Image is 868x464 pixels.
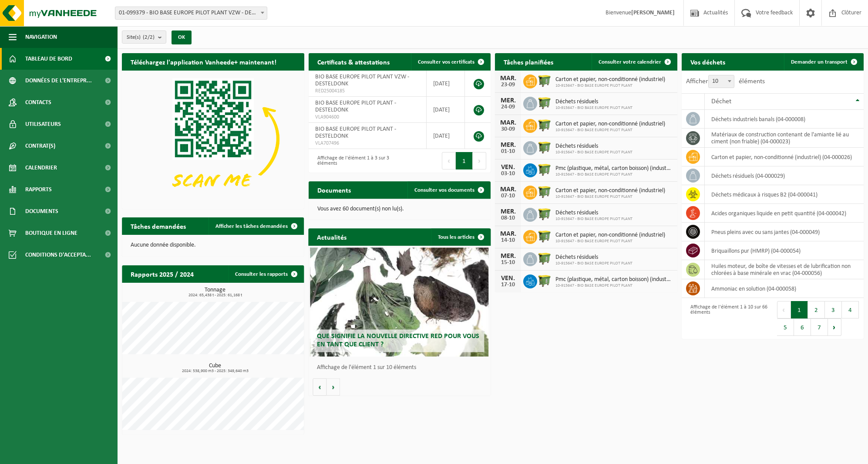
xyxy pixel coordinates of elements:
[25,200,58,222] span: Documents
[122,265,202,282] h2: Rapports 2025 / 2024
[25,113,61,135] span: Utilisateurs
[115,7,267,20] span: 01-099379 - BIO BASE EUROPE PILOT PLANT VZW - DESTELDONK
[411,53,490,71] a: Consulter vos certificats
[456,152,473,169] button: 1
[122,30,166,44] button: Site(s)(2/2)
[537,162,552,177] img: WB-1100-HPE-GN-50
[25,48,72,70] span: Tableau de bord
[25,135,55,157] span: Contrat(s)
[777,318,794,336] button: 5
[25,179,52,200] span: Rapports
[705,241,864,260] td: briquaillons pur (HMRP) (04-000054)
[172,30,192,44] button: OK
[808,301,825,318] button: 2
[25,244,91,266] span: Conditions d'accepta...
[473,152,486,169] button: Next
[705,148,864,166] td: carton et papier, non-conditionné (industriel) (04-000026)
[407,181,490,199] a: Consulter vos documents
[631,10,675,16] strong: [PERSON_NAME]
[537,184,552,199] img: WB-1100-HPE-GN-50
[791,59,848,65] span: Demander un transport
[555,83,665,88] span: 10-915647 - BIO BASE EUROPE PILOT PLANT
[708,75,734,88] span: 10
[122,217,195,234] h2: Tâches demandées
[555,76,665,83] span: Carton et papier, non-conditionné (industriel)
[25,157,57,179] span: Calendrier
[705,260,864,279] td: huiles moteur, de boîte de vitesses et de lubrification non chlorées à base minérale en vrac (04-...
[811,318,828,336] button: 7
[499,82,517,88] div: 23-09
[705,110,864,129] td: déchets industriels banals (04-000008)
[499,282,517,288] div: 17-10
[499,193,517,199] div: 07-10
[537,229,552,244] img: WB-1100-HPE-GN-50
[209,217,303,235] a: Afficher les tâches demandées
[418,59,474,65] span: Consulter vos certificats
[705,129,864,148] td: matériaux de construction contenant de l'amiante lié au ciment (non friable) (04-000023)
[427,97,465,123] td: [DATE]
[828,318,841,336] button: Next
[317,365,486,371] p: Affichage de l'élément 1 sur 10 éléments
[122,71,304,207] img: Download de VHEPlus App
[705,279,864,298] td: Ammoniac en solution (04-000058)
[682,53,734,70] h2: Vos déchets
[25,91,51,113] span: Contacts
[705,223,864,241] td: pneus pleins avec ou sans jantes (04-000049)
[555,276,673,283] span: Pmc (plastique, métal, carton boisson) (industriel)
[555,283,673,288] span: 10-915647 - BIO BASE EUROPE PILOT PLANT
[427,71,465,97] td: [DATE]
[25,70,92,91] span: Données de l'entrepr...
[499,164,517,171] div: VEN.
[499,75,517,82] div: MAR.
[537,95,552,110] img: WB-1100-HPE-GN-50
[555,210,632,217] span: Déchets résiduels
[791,301,808,318] button: 1
[315,100,396,113] span: BIO BASE EUROPE PILOT PLANT - DESTELDONK
[555,172,673,177] span: 10-915647 - BIO BASE EUROPE PILOT PLANT
[499,142,517,149] div: MER.
[427,123,465,149] td: [DATE]
[310,248,489,357] a: Que signifie la nouvelle directive RED pour vous en tant que client ?
[499,237,517,244] div: 14-10
[705,166,864,185] td: déchets résiduels (04-000029)
[705,185,864,204] td: déchets médicaux à risques B2 (04-000041)
[555,150,632,155] span: 10-915647 - BIO BASE EUROPE PILOT PLANT
[115,7,267,19] span: 01-099379 - BIO BASE EUROPE PILOT PLANT VZW - DESTELDONK
[315,88,420,95] span: RED25004185
[499,104,517,110] div: 24-09
[309,181,360,198] h2: Documents
[126,369,304,373] span: 2024: 538,900 m3 - 2025: 349,640 m3
[686,300,768,337] div: Affichage de l'élément 1 à 10 sur 66 éléments
[555,143,632,150] span: Déchets résiduels
[313,379,326,396] button: Vorige
[711,98,731,105] span: Déchet
[126,293,304,298] span: 2024: 65,438 t - 2025: 61,168 t
[442,152,456,169] button: Previous
[555,232,665,239] span: Carton et papier, non-conditionné (industriel)
[326,379,340,396] button: Volgende
[127,31,155,44] span: Site(s)
[25,222,77,244] span: Boutique en ligne
[555,261,632,266] span: 10-915647 - BIO BASE EUROPE PILOT PLANT
[555,239,665,244] span: 10-915647 - BIO BASE EUROPE PILOT PLANT
[499,253,517,260] div: MER.
[499,97,517,104] div: MER.
[784,53,863,71] a: Demander un transport
[499,208,517,215] div: MER.
[315,126,396,139] span: BIO BASE EUROPE PILOT PLANT - DESTELDONK
[825,301,842,318] button: 3
[499,171,517,177] div: 03-10
[309,53,398,70] h2: Certificats & attestations
[315,74,409,87] span: BIO BASE EUROPE PILOT PLANT VZW - DESTELDONK
[499,260,517,266] div: 15-10
[842,301,859,318] button: 4
[705,204,864,223] td: acides organiques liquide en petit quantité (04-000042)
[313,151,395,170] div: Affichage de l'élément 1 à 3 sur 3 éléments
[555,98,632,105] span: Déchets résiduels
[414,187,474,193] span: Consulter vos documents
[308,228,355,245] h2: Actualités
[537,207,552,221] img: WB-1100-HPE-GN-50
[537,140,552,155] img: WB-1100-HPE-GN-50
[537,251,552,266] img: WB-1100-HPE-GN-50
[555,128,665,133] span: 10-915647 - BIO BASE EUROPE PILOT PLANT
